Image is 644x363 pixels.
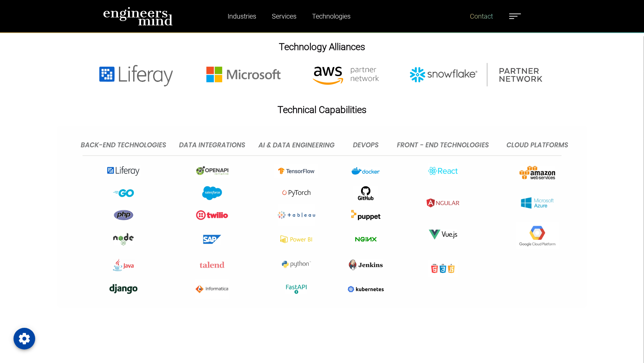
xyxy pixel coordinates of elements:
[225,8,259,24] a: Industries
[269,8,299,24] a: Services
[57,126,587,308] img: logos
[103,7,173,26] img: logo
[309,8,353,24] a: Technologies
[467,8,496,24] a: Contact
[80,63,564,88] img: logos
